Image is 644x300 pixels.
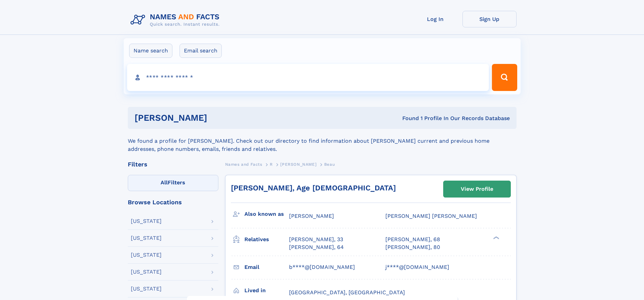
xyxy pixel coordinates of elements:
[161,179,168,186] span: All
[289,213,334,219] span: [PERSON_NAME]
[289,244,344,251] a: [PERSON_NAME], 64
[385,236,440,243] a: [PERSON_NAME], 68
[128,175,218,191] label: Filters
[129,44,172,58] label: Name search
[305,115,510,122] div: Found 1 Profile In Our Records Database
[289,236,343,243] a: [PERSON_NAME], 33
[131,235,162,241] div: [US_STATE]
[131,286,162,292] div: [US_STATE]
[131,252,162,258] div: [US_STATE]
[131,269,162,275] div: [US_STATE]
[324,162,335,167] span: Beau
[244,208,289,220] h3: Also known as
[128,11,225,29] img: Logo Names and Facts
[135,114,305,122] h1: [PERSON_NAME]
[461,181,493,197] div: View Profile
[444,181,510,197] a: View Profile
[225,160,262,168] a: Names and Facts
[128,129,517,153] div: We found a profile for [PERSON_NAME]. Check out our directory to find information about [PERSON_N...
[270,162,273,167] span: R
[244,285,289,296] h3: Lived in
[280,160,316,168] a: [PERSON_NAME]
[492,64,517,91] button: Search Button
[128,199,218,205] div: Browse Locations
[408,11,462,27] a: Log In
[231,184,396,192] a: [PERSON_NAME], Age [DEMOGRAPHIC_DATA]
[131,218,162,224] div: [US_STATE]
[289,289,405,296] span: [GEOGRAPHIC_DATA], [GEOGRAPHIC_DATA]
[462,11,517,27] a: Sign Up
[492,236,500,240] div: ❯
[385,213,477,219] span: [PERSON_NAME] [PERSON_NAME]
[244,234,289,245] h3: Relatives
[127,64,489,91] input: search input
[128,161,218,167] div: Filters
[280,162,316,167] span: [PERSON_NAME]
[180,44,222,58] label: Email search
[270,160,273,168] a: R
[244,261,289,273] h3: Email
[385,244,440,251] a: [PERSON_NAME], 80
